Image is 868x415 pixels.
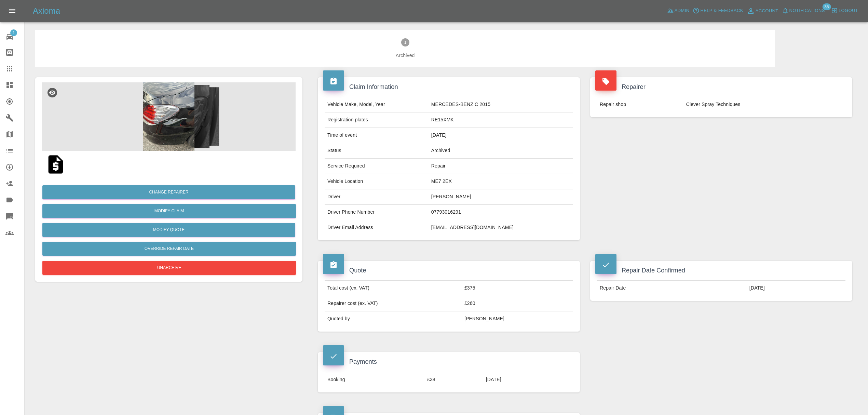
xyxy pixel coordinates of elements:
span: Admin [675,7,690,15]
td: Archived [429,143,573,159]
td: Repair Date [597,281,747,296]
button: Override Repair Date [42,242,296,256]
button: Unarchive [42,261,296,275]
h4: Payments [323,357,575,366]
td: Service Required [325,159,429,174]
td: Quoted by [325,311,462,326]
h4: Repair Date Confirmed [595,266,847,275]
td: [PERSON_NAME] [429,189,573,205]
h4: Quote [323,266,575,275]
td: Repairer cost (ex. VAT) [325,296,462,311]
span: Help & Feedback [700,7,743,15]
h5: Axioma [33,5,60,16]
td: [PERSON_NAME] [462,311,573,326]
td: Driver Phone Number [325,205,429,220]
td: Vehicle Location [325,174,429,189]
button: Open drawer [4,3,21,19]
span: 1 [10,29,17,36]
td: [DATE] [747,281,845,296]
td: MERCEDES-BENZ C 2015 [429,97,573,112]
td: RE15XMK [429,112,573,128]
td: 07793016291 [429,205,573,220]
text: 1 [404,40,406,45]
button: Change Repairer [42,185,295,199]
span: Notifications [789,7,825,15]
td: Vehicle Make, Model, Year [325,97,429,112]
button: Logout [829,5,860,16]
td: Time of event [325,128,429,143]
button: Help & Feedback [691,5,745,16]
td: Driver Email Address [325,220,429,235]
span: Archived [46,52,764,59]
td: Clever Spray Techniques [683,97,845,112]
td: Total cost (ex. VAT) [325,281,462,296]
td: [DATE] [429,128,573,143]
td: Booking [325,372,424,387]
td: ME7 2EX [429,174,573,189]
td: £260 [462,296,573,311]
td: £375 [462,281,573,296]
span: 35 [822,3,831,10]
h4: Repairer [595,82,847,92]
a: Admin [665,5,691,16]
td: [EMAIL_ADDRESS][DOMAIN_NAME] [429,220,573,235]
a: Account [745,5,780,16]
td: Status [325,143,429,159]
td: [DATE] [483,372,573,387]
img: qt_1RnGpnA4aDea5wMj9xCiYWdM [45,153,67,175]
td: £38 [424,372,483,387]
td: Driver [325,189,429,205]
img: 5244e48d-2e8e-4646-98bf-d3823fcbc16d [42,82,296,151]
td: Registration plates [325,112,429,128]
span: Account [756,7,778,15]
td: Repair shop [597,97,683,112]
button: Notifications [780,5,827,16]
span: Logout [839,7,858,15]
h4: Claim Information [323,82,575,92]
button: Modify Quote [42,223,295,237]
td: Repair [429,159,573,174]
a: Modify Claim [42,204,296,218]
